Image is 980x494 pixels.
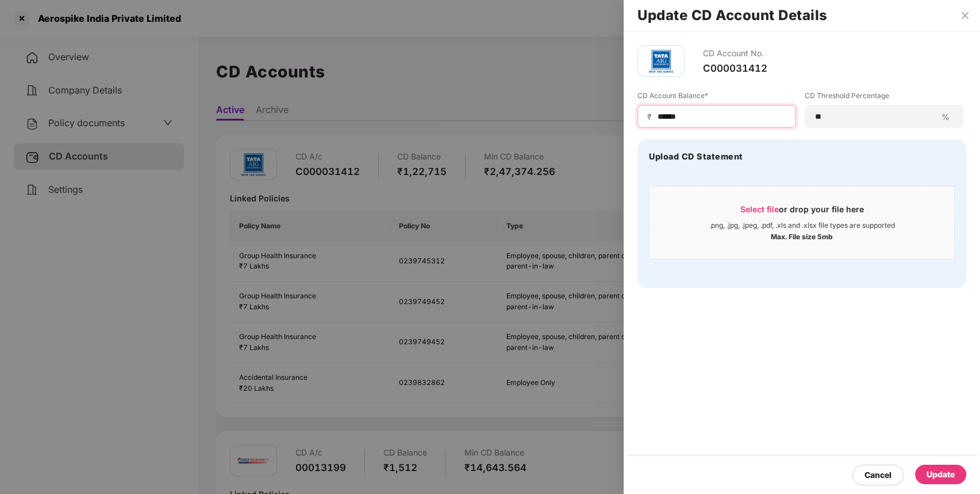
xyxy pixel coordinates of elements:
span: % [937,111,954,122]
div: or drop your file here [740,204,864,221]
h4: Upload CD Statement [649,151,743,162]
div: CD Account No. [703,45,767,62]
label: CD Account Balance* [637,91,796,105]
label: CD Threshold Percentage [805,91,963,105]
img: tatag.png [644,44,678,79]
span: ₹ [647,111,656,122]
div: Cancel [864,469,891,481]
h2: Update CD Account Details [637,9,966,22]
span: Select file [740,204,779,214]
div: Max. File size 5mb [771,230,833,242]
div: C000031412 [703,62,767,75]
span: Select fileor drop your file here.png, .jpg, .jpeg, .pdf, .xls and .xlsx file types are supported... [650,195,954,250]
div: Update [927,468,955,481]
div: .png, .jpg, .jpeg, .pdf, .xls and .xlsx file types are supported [709,221,895,230]
span: close [960,11,970,20]
button: Close [957,10,973,21]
